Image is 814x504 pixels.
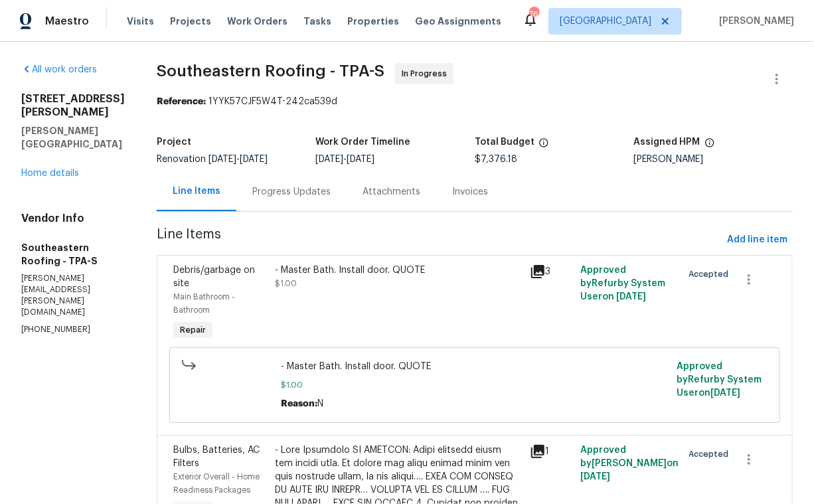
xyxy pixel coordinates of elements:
div: Progress Updates [252,185,331,199]
span: [DATE] [580,472,610,481]
span: Approved by Refurby System User on [677,362,762,398]
button: Add line item [722,228,793,252]
span: Approved by Refurby System User on [580,266,665,301]
span: [PERSON_NAME] [714,15,794,28]
span: Visits [127,15,154,28]
span: Debris/garbage on site [173,266,255,288]
span: Work Orders [227,15,287,28]
div: 1YYK57CJF5W4T-242ca539d [157,95,793,108]
h5: Southeastern Roofing - TPA-S [21,241,125,268]
span: The hpm assigned to this work order. [704,137,715,155]
span: $1.00 [281,378,669,392]
span: [DATE] [240,155,268,164]
span: Properties [347,15,399,28]
b: Reference: [157,97,206,106]
span: $1.00 [275,280,297,288]
span: Exterior Overall - Home Readiness Packages [173,473,260,494]
span: [DATE] [208,155,236,164]
h5: Total Budget [475,137,534,147]
h5: Project [157,137,191,147]
span: Projects [170,15,211,28]
div: Line Items [173,185,220,198]
h4: Vendor Info [21,212,125,225]
span: N [317,399,323,408]
span: Maestro [45,15,89,28]
a: All work orders [21,65,97,74]
span: Line Items [157,228,722,252]
div: Invoices [452,185,488,199]
div: 3 [530,264,573,280]
span: $7,376.18 [475,155,517,164]
span: Repair [175,323,211,337]
span: [GEOGRAPHIC_DATA] [560,15,651,28]
span: The total cost of line items that have been proposed by Opendoor. This sum includes line items th... [538,137,549,155]
span: Bulbs, Batteries, AC Filters [173,446,260,468]
div: Attachments [363,185,420,199]
span: Approved by [PERSON_NAME] on [580,446,679,481]
span: In Progress [402,67,452,80]
span: Accepted [689,448,734,461]
span: Add line item [727,232,787,248]
span: Geo Assignments [415,15,501,28]
div: 1 [530,444,573,460]
p: [PERSON_NAME][EMAIL_ADDRESS][PERSON_NAME][DOMAIN_NAME] [21,273,125,319]
span: - [316,155,375,164]
h2: [STREET_ADDRESS][PERSON_NAME] [21,92,125,119]
span: Accepted [689,268,734,281]
div: 76 [529,8,538,21]
span: - Master Bath. Install door. QUOTE [281,360,669,373]
span: Main Bathroom - Bathroom [173,293,235,314]
h5: Assigned HPM [634,137,700,147]
span: [DATE] [710,388,740,398]
span: Renovation [157,155,268,164]
span: - [208,155,268,164]
span: [DATE] [316,155,344,164]
h5: Work Order Timeline [316,137,411,147]
h5: [PERSON_NAME][GEOGRAPHIC_DATA] [21,124,125,151]
span: Reason: [281,399,317,408]
p: [PHONE_NUMBER] [21,324,125,335]
span: Southeastern Roofing - TPA-S [157,63,384,79]
a: Home details [21,169,79,178]
span: [DATE] [616,292,646,301]
span: [DATE] [347,155,375,164]
div: [PERSON_NAME] [634,155,793,164]
span: Tasks [303,17,331,26]
div: - Master Bath. Install door. QUOTE [275,264,521,277]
